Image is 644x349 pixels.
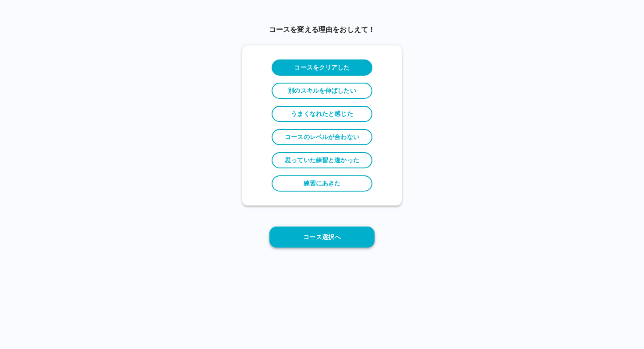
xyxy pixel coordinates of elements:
p: 思っていた練習と違かった [285,156,359,165]
p: コースを変える理由をおしえて！ [242,24,402,35]
p: 練習にあきた [304,179,341,188]
p: コースをクリアした [294,63,350,72]
p: 別のスキルを伸ばしたい [288,86,356,95]
p: うまくなれたと感じた [291,109,353,119]
p: コースのレベルが合わない [285,133,359,142]
button: コース選択へ [269,227,375,248]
